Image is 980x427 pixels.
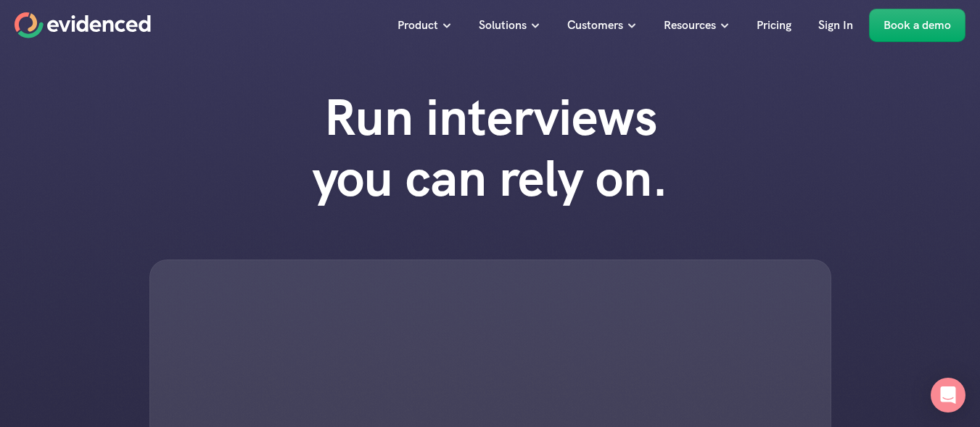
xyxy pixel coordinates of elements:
[479,16,527,35] p: Solutions
[869,9,965,42] a: Book a demo
[284,87,697,209] h1: Run interviews you can rely on.
[15,12,151,38] a: Home
[567,16,623,35] p: Customers
[746,9,802,42] a: Pricing
[664,16,716,35] p: Resources
[884,16,951,35] p: Book a demo
[757,16,791,35] p: Pricing
[807,9,864,42] a: Sign In
[818,16,853,35] p: Sign In
[931,378,965,413] div: Open Intercom Messenger
[398,16,438,35] p: Product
